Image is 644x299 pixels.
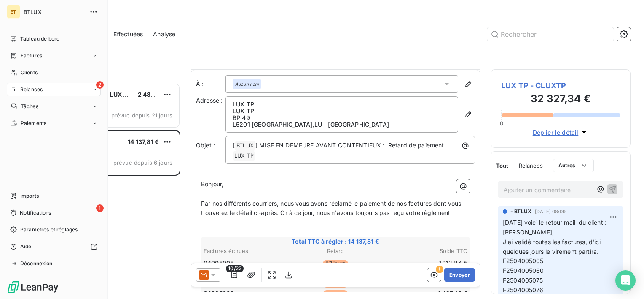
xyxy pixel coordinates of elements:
[196,97,223,104] span: Adresse :
[21,69,38,76] span: Clients
[380,289,468,298] td: 1 427,40 €
[21,120,46,127] span: Paiements
[20,260,53,267] span: Déconnexion
[20,35,59,43] span: Tableau de bord
[380,258,468,268] td: 1 113,84 €
[615,270,636,291] div: Open Intercom Messenger
[501,91,620,108] h3: 32 327,34 €
[233,101,451,108] p: LUX TP
[233,141,235,149] span: [
[7,5,20,19] div: BT
[496,162,509,169] span: Tout
[20,86,43,93] span: Relances
[201,180,223,188] span: Bonjour,
[444,268,475,282] button: Envoyer
[503,267,544,274] span: F2504005060
[20,192,39,200] span: Imports
[519,162,543,169] span: Relances
[7,240,101,253] a: Aide
[323,260,348,267] span: 67 jours
[196,80,225,88] label: À :
[96,204,104,212] span: 1
[500,120,503,127] span: 0
[196,141,215,149] span: Objet :
[533,128,579,137] span: Déplier le détail
[113,159,172,166] span: prévue depuis 6 jours
[20,226,78,234] span: Paramètres et réglages
[204,259,233,267] span: 04005005
[21,52,42,60] span: Factures
[203,247,291,256] th: Factures échues
[535,209,566,214] span: [DATE] 08:09
[226,265,244,272] span: 10/22
[111,112,172,119] span: prévue depuis 21 jours
[292,247,379,256] th: Retard
[40,83,180,299] div: grid
[113,30,143,38] span: Effectuées
[235,141,255,151] span: BTLUX
[503,238,602,255] span: J'ai validé toutes les factures, d'ici quelques jours le virement partira.
[255,141,444,149] span: ] MISE EN DEMEURE AVANT CONTENTIEUX : Retard de paiement
[96,81,104,89] span: 2
[503,257,544,264] span: F2504005005
[233,121,451,128] p: L5201 [GEOGRAPHIC_DATA] , LU - [GEOGRAPHIC_DATA]
[138,91,170,98] span: 2 480,86 €
[20,243,32,250] span: Aide
[21,103,38,110] span: Tâches
[20,209,51,217] span: Notifications
[380,247,468,256] th: Solde TTC
[202,237,469,246] span: Total TTC à régler : 14 137,81 €
[233,108,451,114] p: LUX TP
[128,138,159,145] span: 14 137,81 €
[503,219,606,236] span: [DATE] voici le retour mail du client :[PERSON_NAME],
[201,200,463,217] span: Par nos différents courriers, nous vous avons réclamé le paiement de nos factures dont vous trouv...
[235,81,259,87] em: Aucun nom
[323,290,348,298] span: 36 jours
[7,280,59,294] img: Logo LeanPay
[553,159,594,172] button: Autres
[24,8,84,15] span: BTLUX
[233,114,451,121] p: BP 49
[530,128,591,137] button: Déplier le détail
[501,80,620,91] span: LUX TP - CLUXTP
[503,286,544,294] span: F2504005076
[510,208,531,215] span: - BTLUX
[153,30,175,38] span: Analyse
[503,277,543,284] span: F2504005075
[59,91,169,98] span: Chez Tralux- AM LUX TP GIO TRALUX
[233,151,255,161] span: LUX TP
[204,289,234,298] span: 04005060
[487,27,614,41] input: Rechercher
